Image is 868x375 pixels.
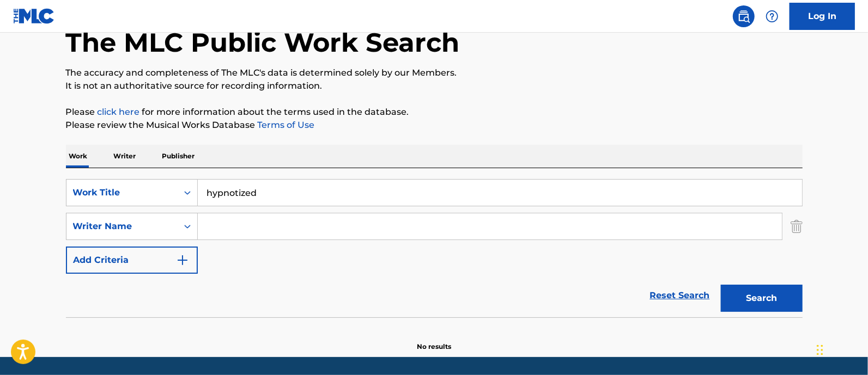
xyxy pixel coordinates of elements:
[766,10,779,23] img: help
[66,247,198,274] button: Add Criteria
[814,323,868,375] iframe: Chat Widget
[417,329,451,352] p: No results
[66,79,803,93] p: It is not an authoritative source for recording information.
[66,106,803,119] p: Please for more information about the terms used in the database.
[66,179,803,317] form: Search Form
[176,254,189,267] img: 9d2ae6d4665cec9f34b9.svg
[761,5,783,27] div: Help
[73,186,171,199] div: Work Title
[66,119,803,132] p: Please review the Musical Works Database
[159,145,198,168] p: Publisher
[791,213,803,240] img: Delete Criterion
[737,10,750,23] img: search
[66,26,460,59] h1: The MLC Public Work Search
[790,3,855,30] a: Log In
[73,220,171,233] div: Writer Name
[733,5,755,27] a: Public Search
[721,285,803,312] button: Search
[645,284,715,308] a: Reset Search
[13,8,55,24] img: MLC Logo
[256,120,315,130] a: Terms of Use
[817,334,823,366] div: Drag
[98,107,140,117] a: click here
[66,66,803,79] p: The accuracy and completeness of The MLC's data is determined solely by our Members.
[66,145,91,168] p: Work
[111,145,139,168] p: Writer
